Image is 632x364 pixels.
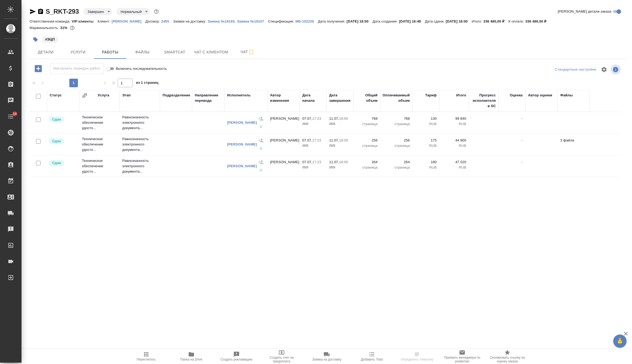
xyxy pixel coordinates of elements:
p: МБ-102236 [295,19,318,23]
button: Определить тематику [394,349,440,364]
p: [PERSON_NAME] [112,19,145,23]
p: Дата сдачи: [425,19,446,23]
button: Нормальный [119,9,143,14]
p: 768 [383,116,410,121]
p: RUB [415,121,437,127]
p: Дата создания: [372,19,399,23]
div: Менеджер проверил работу исполнителя, передает ее на следующий этап [48,116,77,123]
button: Призвать менеджера по развитию [440,349,485,364]
p: RUB [442,121,466,127]
p: страница [356,121,378,127]
span: Чат [235,49,260,55]
p: 07.07, [302,138,312,142]
p: RUB [442,143,466,148]
p: Равнозначность электронного документа... [122,115,157,131]
span: Чат с клиентом [194,49,228,56]
div: Оплачиваемый объем [383,93,410,103]
button: Пересчитать [124,349,169,364]
span: 14 [10,111,20,117]
span: 🙏 [615,336,624,347]
div: Завершен [116,8,150,15]
div: Оценка [510,93,523,98]
button: Заявка №18183 [207,19,235,24]
div: Статус [50,93,62,98]
button: 🙏 [613,334,627,348]
p: 31% [60,26,69,30]
span: Включить последовательность [116,66,167,71]
div: Дата завершения [329,93,351,103]
button: Добавить Todo [349,349,394,364]
div: Менеджер проверил работу исполнителя, передает ее на следующий этап [48,138,77,145]
p: Спецификация: [268,19,295,23]
p: 99 840 [442,116,466,121]
p: Дата получения: [318,19,346,23]
p: страница [356,143,378,148]
p: страница [356,165,378,170]
button: Скопировать ссылку [37,8,44,15]
a: [PERSON_NAME] [112,19,145,23]
p: 175 [415,138,437,143]
p: Ответственная команда: [30,19,72,23]
p: 2025 [329,143,351,148]
p: Итого: [472,19,483,23]
p: 264 [356,159,378,165]
p: 2025 [302,143,324,148]
p: 256 [383,138,410,143]
div: Автор изменения [270,93,297,103]
span: Создать рекламацию [221,358,253,361]
p: Равнозначность электронного документа... [122,158,157,174]
button: Скопировать ссылку на оценку заказа [485,349,530,364]
span: Призвать менеджера по развитию [443,356,482,363]
button: Папка на Drive [169,349,214,364]
p: 768 [356,116,378,121]
div: Прогресс исполнителя в SC [472,93,496,109]
span: Настроить таблицу [598,63,611,76]
p: 2025 [329,121,351,127]
a: МБ-102236 [295,19,318,23]
p: RUB [442,165,466,170]
a: [PERSON_NAME] [227,164,257,168]
p: 130 [415,116,437,121]
button: Создать рекламацию [214,349,259,364]
div: Направление перевода [195,93,222,103]
p: Заявка №18183 [207,19,235,23]
button: Доп статусы указывают на важность/срочность заказа [153,8,160,15]
a: 2455 [161,19,173,23]
div: Тариф [425,93,437,98]
svg: Подписаться [248,49,254,55]
p: 11.07, [329,138,339,142]
div: Этап [122,93,131,98]
span: из 1 страниц [136,79,159,87]
span: Добавить Todo [361,358,383,361]
p: [DATE] 18:50 [347,19,373,23]
p: 2025 [302,121,324,127]
p: 44 800 [442,138,466,143]
span: Скопировать ссылку на оценку заказа [488,356,527,363]
p: Равнозначность электронного документа... [122,136,157,152]
p: 336 480,00 ₽ [483,19,508,23]
a: S_RKT-293 [46,8,79,15]
p: 18:00 [339,117,348,121]
p: Договор: [145,19,161,23]
p: [DATE] 18:00 [446,19,472,23]
p: Маржинальность: [30,26,60,30]
button: Скопировать ссылку для ЯМессенджера [30,8,36,15]
td: [PERSON_NAME] [267,135,300,154]
span: Пересчитать [137,358,156,361]
p: 07.07, [302,117,312,121]
p: Сдан [52,139,61,144]
p: страница [383,121,410,127]
div: Подразделение [163,93,190,98]
button: Сгруппировать [82,93,87,98]
p: #ЭЦП [45,37,55,42]
span: Работы [97,49,123,56]
p: 264 [383,159,410,165]
a: 14 [1,110,20,123]
span: [PERSON_NAME] детали заказа [558,9,611,14]
p: Заявки на доставку: [173,19,207,23]
p: 47 520 [442,159,466,165]
a: - [522,138,523,142]
p: 2025 [302,165,324,170]
p: RUB [415,165,437,170]
a: - [522,160,523,164]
